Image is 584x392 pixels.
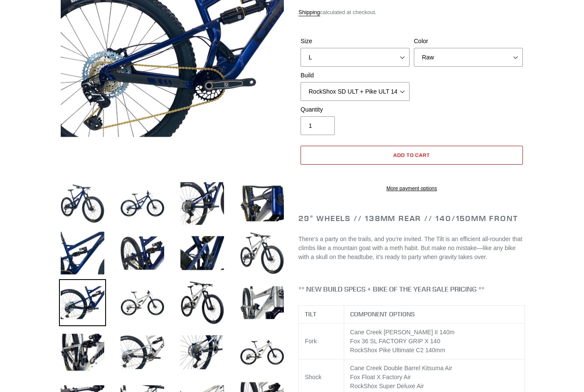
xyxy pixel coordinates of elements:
label: Build [301,71,410,80]
img: Load image into Gallery viewer, TILT - Complete Bike [59,329,106,376]
h2: 29" Wheels // 138mm Rear // 140/150mm Front [298,214,525,223]
img: Load image into Gallery viewer, TILT - Complete Bike [239,279,286,326]
img: Load image into Gallery viewer, TILT - Complete Bike [119,230,166,277]
img: Load image into Gallery viewer, TILT - Complete Bike [59,180,106,227]
p: There’s a party on the trails, and you’re invited. The Tilt is an efficient all-rounder that clim... [298,235,525,262]
div: calculated at checkout. [298,8,525,17]
img: Load image into Gallery viewer, TILT - Complete Bike [239,230,286,277]
img: Load image into Gallery viewer, TILT - Complete Bike [119,279,166,326]
img: Load image into Gallery viewer, TILT - Complete Bike [179,329,226,376]
img: Load image into Gallery viewer, TILT - Complete Bike [59,279,106,326]
a: More payment options [301,185,523,192]
th: TILT [299,305,344,323]
img: Load image into Gallery viewer, TILT - Complete Bike [119,180,166,227]
img: Load image into Gallery viewer, TILT - Complete Bike [179,180,226,227]
label: Size [301,37,410,46]
td: Cane Creek [PERSON_NAME] II 140m Fox 36 SL FACTORY GRIP X 140 RockShox Pike Ultimate C2 140mm [344,323,525,359]
img: Load image into Gallery viewer, TILT - Complete Bike [239,329,286,376]
img: Load image into Gallery viewer, TILT - Complete Bike [239,180,286,227]
img: Load image into Gallery viewer, TILT - Complete Bike [119,329,166,376]
img: Load image into Gallery viewer, TILT - Complete Bike [179,279,226,326]
img: Load image into Gallery viewer, TILT - Complete Bike [179,230,226,277]
span: Add to cart [393,152,431,158]
img: Load image into Gallery viewer, TILT - Complete Bike [59,230,106,277]
button: Add to cart [301,146,523,165]
a: Shipping [298,9,320,16]
label: Color [414,37,523,46]
th: COMPONENT OPTIONS [344,305,525,323]
td: Fork [299,323,344,359]
label: Quantity [301,105,410,114]
h4: ** NEW BUILD SPECS + BIKE OF THE YEAR SALE PRICING ** [298,285,525,293]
